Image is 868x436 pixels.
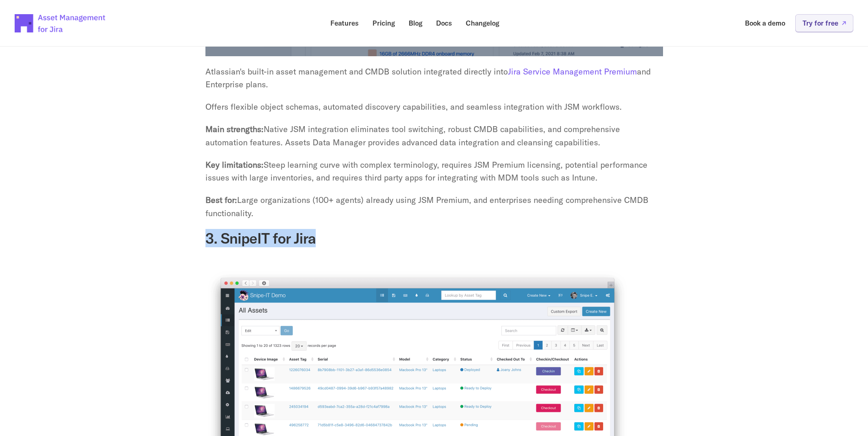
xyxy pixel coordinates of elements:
a: Pricing [366,14,401,32]
a: Book a demo [739,14,792,32]
p: Docs [436,20,452,27]
p: Offers flexible object schemas, automated discovery capabilities, and seamless integration with J... [205,101,663,114]
p: Large organizations (100+ agents) already using JSM Premium, and enterprises needing comprehensiv... [205,194,663,220]
strong: Main strengths: [205,124,264,134]
p: Features [330,20,359,27]
p: Try for free [803,20,838,27]
a: Docs [430,14,458,32]
p: Changelog [466,20,499,27]
p: Atlassian's built-in asset management and CMDB solution integrated directly into and Enterprise p... [205,65,663,92]
a: Features [324,14,365,32]
strong: Best for: [205,195,237,205]
h3: 3. SnipeIT for Jira [205,229,663,247]
p: Blog [409,20,422,27]
p: Steep learning curve with complex terminology, requires JSM Premium licensing, potential performa... [205,159,663,185]
a: Try for free [795,14,853,32]
p: Native JSM integration eliminates tool switching, robust CMDB capabilities, and comprehensive aut... [205,123,663,149]
a: Jira Service Management Premium [508,66,637,77]
strong: Key limitations: [205,160,264,170]
a: Blog [402,14,429,32]
a: Changelog [459,14,506,32]
p: Book a demo [745,20,785,27]
p: Pricing [372,20,395,27]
